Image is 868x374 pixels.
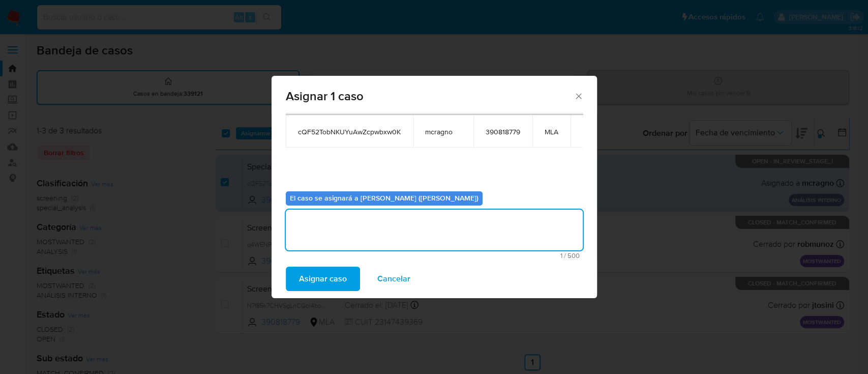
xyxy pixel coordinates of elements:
[545,127,558,136] span: MLA
[364,267,424,291] button: Cancelar
[290,193,478,203] b: El caso se asignará a [PERSON_NAME] ([PERSON_NAME])
[272,76,597,298] div: assign-modal
[289,252,580,259] span: Máximo 500 caracteres
[377,268,410,290] span: Cancelar
[574,91,583,100] button: Cerrar ventana
[286,267,360,291] button: Asignar caso
[486,127,520,136] span: 390818779
[425,127,461,136] span: mcragno
[286,90,574,102] span: Asignar 1 caso
[299,268,347,290] span: Asignar caso
[298,127,401,136] span: cQF52TobNKUYuAwZcpwbxw0K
